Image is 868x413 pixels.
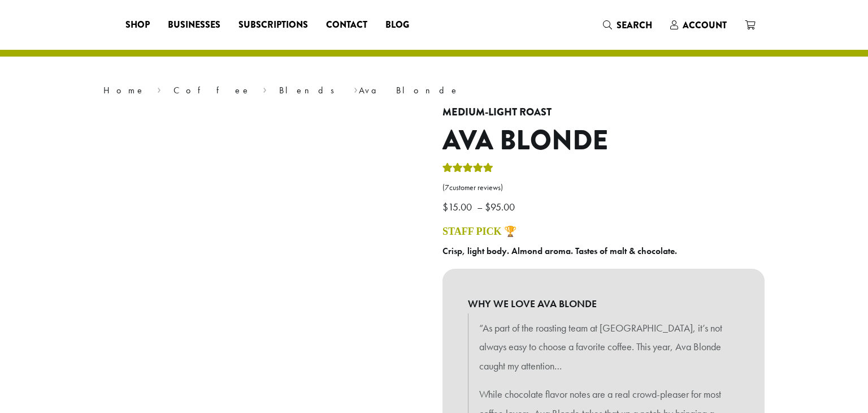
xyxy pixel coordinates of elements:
[442,124,765,157] h1: Ava Blonde
[173,84,251,96] a: Coffee
[103,84,145,96] a: Home
[617,19,652,32] span: Search
[116,16,159,34] a: Shop
[442,226,517,237] a: STAFF PICK 🏆
[125,18,150,32] span: Shop
[442,200,475,213] bdi: 15.00
[168,18,220,32] span: Businesses
[279,84,342,96] a: Blends
[385,18,409,32] span: Blog
[442,182,765,193] a: (7customer reviews)
[326,18,367,32] span: Contact
[477,200,483,213] span: –
[485,200,518,213] bdi: 95.00
[442,245,677,257] b: Crisp, light body. Almond aroma. Tastes of malt & chocolate.
[442,200,448,213] span: $
[683,19,727,32] span: Account
[479,319,728,376] p: “As part of the roasting team at [GEOGRAPHIC_DATA], it’s not always easy to choose a favorite cof...
[442,161,493,178] div: Rated 5.00 out of 5
[445,183,449,192] span: 7
[103,84,765,97] nav: Breadcrumb
[442,106,765,119] h4: Medium-Light Roast
[594,16,661,35] a: Search
[485,200,491,213] span: $
[468,294,739,313] b: WHY WE LOVE AVA BLONDE
[157,80,161,97] span: ›
[354,80,358,97] span: ›
[238,18,308,32] span: Subscriptions
[263,80,267,97] span: ›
